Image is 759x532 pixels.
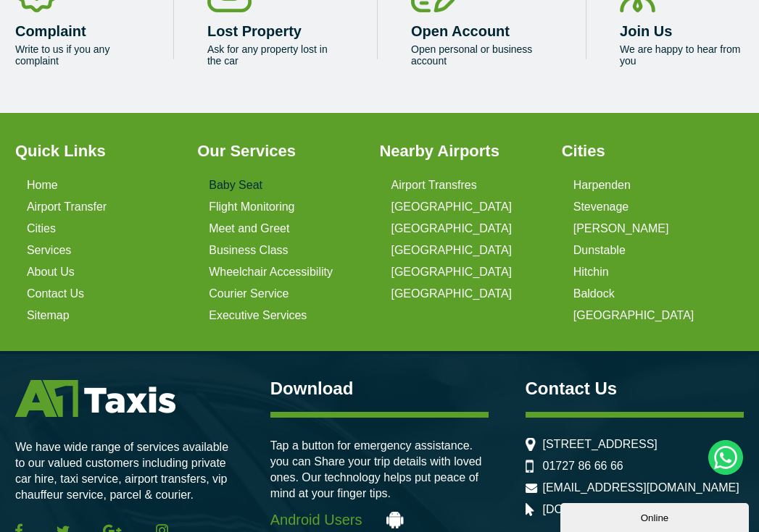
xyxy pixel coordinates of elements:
a: Android Users [270,512,489,528]
a: Airport Transfres [391,179,476,192]
a: Services [27,244,71,257]
a: Executive Services [209,309,307,322]
a: [DOMAIN_NAME] [543,503,636,516]
a: Harpenden [573,179,631,192]
a: Baby Seat [209,179,262,192]
a: Join Us [620,23,672,39]
h3: Our Services [197,142,365,161]
img: A1 Taxis St Albans [15,380,175,417]
h3: Download [270,380,489,397]
a: [GEOGRAPHIC_DATA] [391,222,512,235]
a: Airport Transfer [27,200,107,214]
a: Meet and Greet [209,222,289,235]
a: [EMAIL_ADDRESS][DOMAIN_NAME] [543,481,739,494]
p: Write to us if you any complaint [15,43,140,67]
a: Business Class [209,244,288,257]
p: We have wide range of services available to our valued customers including private car hire, taxi... [15,439,234,503]
a: Dunstable [573,244,626,257]
li: [STREET_ADDRESS] [526,438,745,451]
a: [GEOGRAPHIC_DATA] [573,309,694,322]
a: [GEOGRAPHIC_DATA] [391,244,512,257]
a: 01727 86 66 66 [543,460,623,473]
a: Contact Us [27,287,84,300]
a: Cities [27,222,56,235]
a: Hitchin [573,266,609,279]
h3: Cities [562,142,729,161]
p: Open personal or business account [411,43,552,67]
p: Tap a button for emergency assistance. you can Share your trip details with loved ones. Our techn... [270,438,489,502]
a: Wheelchair Accessibility [209,266,333,279]
a: Home [27,179,58,192]
h3: Quick Links [15,142,183,161]
a: [GEOGRAPHIC_DATA] [391,287,512,300]
a: Complaint [15,23,86,39]
h3: Nearby Airports [379,142,547,161]
a: Courier Service [209,287,289,300]
a: Baldock [573,287,615,300]
p: We are happy to hear from you [620,43,744,67]
a: About Us [27,266,75,279]
h3: Contact Us [526,380,745,397]
a: [GEOGRAPHIC_DATA] [391,200,512,214]
a: Flight Monitoring [209,200,294,214]
a: Open Account [411,23,510,39]
a: Stevenage [573,200,629,214]
iframe: chat widget [560,500,752,532]
a: [PERSON_NAME] [573,222,669,235]
a: Lost Property [207,23,302,39]
a: [GEOGRAPHIC_DATA] [391,266,512,279]
a: Sitemap [27,309,70,322]
p: Ask for any property lost in the car [207,43,344,67]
